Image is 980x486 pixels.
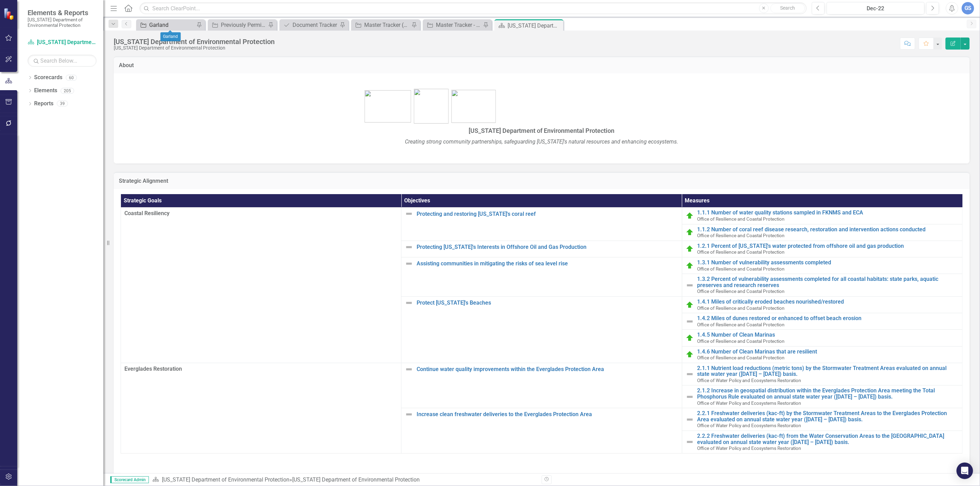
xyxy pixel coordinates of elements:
a: [US_STATE] Department of Environmental Protection [162,476,289,483]
td: Double-Click to Edit Right Click for Context Menu [682,257,962,274]
a: Reports [34,100,53,108]
td: Double-Click to Edit Right Click for Context Menu [401,408,682,454]
img: ClearPoint Strategy [3,8,16,20]
img: Not Defined [686,438,694,446]
span: Office of Resilience and Coastal Protection [697,288,785,294]
td: Double-Click to Edit Right Click for Context Menu [401,363,682,408]
div: » [152,476,537,484]
span: Everglades Restoration [124,365,398,373]
span: Office of Resilience and Coastal Protection [697,322,785,327]
div: Dec-22 [829,4,922,13]
a: Previously Permitted Tracker [210,21,266,29]
span: Coastal Resiliency [124,210,398,218]
td: Double-Click to Edit Right Click for Context Menu [401,257,682,296]
div: 205 [61,88,74,94]
span: Office of Water Policy and Ecosystems Restoration [697,400,802,406]
span: Office of Water Policy and Ecosystems Restoration [697,423,802,428]
td: Double-Click to Edit Right Click for Context Menu [682,363,962,385]
div: Previously Permitted Tracker [221,21,266,29]
td: Double-Click to Edit Right Click for Context Menu [401,241,682,257]
td: Double-Click to Edit Right Click for Context Menu [682,330,962,346]
img: Routing [686,350,694,359]
img: Routing [686,262,694,270]
a: 1.4.6 Number of Clean Marinas that are resilient [697,349,959,355]
a: 2.1.1 Nutrient load reductions (metric tons) by the Stormwater Treatment Areas evaluated on annua... [697,365,959,377]
a: 1.2.1 Percent of [US_STATE]'s water protected from offshore oil and gas production [697,243,959,249]
a: Assisting communities in mitigating the risks of sea level rise [417,261,678,267]
div: [US_STATE] Department of Environmental Protection [114,38,275,45]
td: Double-Click to Edit Right Click for Context Menu [401,296,682,363]
img: Not Defined [686,317,694,326]
span: Elements & Reports [28,9,96,17]
td: Double-Click to Edit [121,363,401,453]
small: [US_STATE] Department of Environmental Protection [28,17,96,28]
a: 1.3.1 Number of vulnerability assessments completed [697,260,959,266]
a: Protecting and restoring [US_STATE]'s coral reef [417,211,678,217]
img: Not Defined [405,210,413,218]
button: Search [770,3,805,13]
span: Office of Resilience and Coastal Protection [697,249,785,255]
span: Office of Resilience and Coastal Protection [697,305,785,311]
td: Double-Click to Edit Right Click for Context Menu [682,313,962,330]
a: 1.1.1 Number of water quality stations sampled in FKNMS and ECA [697,210,959,216]
span: Office of Resilience and Coastal Protection [697,266,785,272]
img: Routing [686,245,694,253]
span: Office of Water Policy and Ecosystems Restoration [697,445,802,451]
div: Garland [149,21,195,29]
img: bhsp1.png [365,90,411,123]
img: Not Defined [405,365,413,373]
div: Document Tracker [293,21,338,29]
a: Protect [US_STATE]'s Beaches [417,300,678,306]
a: Document Tracker [281,21,338,29]
img: Not Defined [686,370,694,378]
span: Office of Water Policy and Ecosystems Restoration [697,378,802,383]
td: Double-Click to Edit Right Click for Context Menu [682,408,962,431]
img: Not Defined [686,393,694,401]
td: Double-Click to Edit Right Click for Context Menu [682,385,962,408]
a: Continue water quality improvements within the Everglades Protection Area [417,366,678,372]
td: Double-Click to Edit Right Click for Context Menu [682,346,962,363]
span: Office of Resilience and Coastal Protection [697,216,785,222]
div: [US_STATE] Department of Environmental Protection [508,21,562,30]
img: Not Defined [405,410,413,419]
div: [US_STATE] Department of Environmental Protection [292,476,420,483]
a: Scorecards [34,74,62,82]
input: Search Below... [28,55,96,67]
a: 1.3.2 Percent of vulnerability assessments completed for all coastal habitats: state parks, aquat... [697,276,959,288]
td: Double-Click to Edit Right Click for Context Menu [682,296,962,313]
div: [US_STATE] Department of Environmental Protection [114,45,275,51]
button: GS [962,2,974,14]
span: Search [780,5,795,11]
a: 1.4.2 Miles of dunes restored or enhanced to offset beach erosion [697,315,959,321]
span: Scorecard Admin [110,476,149,483]
div: Open Intercom Messenger [957,463,973,479]
a: 1.4.1 Miles of critically eroded beaches nourished/restored [697,299,959,305]
img: bird1.png [451,90,496,123]
a: Master Tracker (External) [353,21,410,29]
a: Garland [138,21,195,29]
img: Not Defined [686,281,694,289]
button: Dec-22 [827,2,925,14]
span: [US_STATE] Department of Environmental Protection [469,127,615,134]
td: Double-Click to Edit Right Click for Context Menu [682,241,962,257]
span: Office of Resilience and Coastal Protection [697,233,785,238]
a: Elements [34,87,57,95]
h3: About [119,62,964,68]
img: Routing [686,334,694,342]
td: Double-Click to Edit Right Click for Context Menu [682,224,962,241]
img: Routing [686,228,694,236]
h3: Strategic Alignment [119,178,964,184]
a: 2.2.1 Freshwater deliveries (kac-ft) by the Stormwater Treatment Areas to the Everglades Protecti... [697,410,959,422]
a: Increase clean freshwater deliveries to the Everglades Protection Area [417,411,678,418]
a: 1.4.5 Number of Clean Marinas [697,332,959,338]
img: FL-DEP-LOGO-color-sam%20v4.jpg [414,89,449,124]
a: [US_STATE] Department of Environmental Protection [28,39,96,46]
td: Double-Click to Edit Right Click for Context Menu [401,208,682,241]
input: Search ClearPoint... [140,2,807,14]
a: Protecting [US_STATE]'s Interests in Offshore Oil and Gas Production [417,244,678,250]
img: Routing [686,212,694,220]
div: Garland [161,32,181,41]
img: Not Defined [405,260,413,268]
a: 1.1.2 Number of coral reef disease research, restoration and intervention actions conducted [697,226,959,233]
